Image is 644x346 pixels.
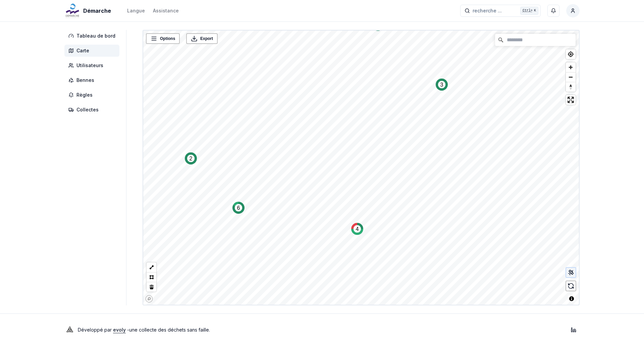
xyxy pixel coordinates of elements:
[568,295,576,303] button: Toggle attribution
[76,62,103,69] span: Utilisateurs
[64,325,75,335] img: Evoly Logo
[64,59,122,71] a: Utilisateurs
[566,49,576,59] button: Find my location
[83,7,111,15] span: Démarche
[64,104,122,116] a: Collectes
[76,92,93,98] span: Règles
[64,3,80,19] img: Démarche Logo
[64,74,122,86] a: Bennes
[147,272,156,282] button: Polygon tool (p)
[190,156,193,161] text: 2
[76,77,94,84] span: Bennes
[64,45,122,57] a: Carte
[473,7,502,14] span: recherche ...
[64,89,122,101] a: Règles
[460,5,541,17] button: recherche ...Ctrl+K
[495,34,576,46] input: Chercher
[566,82,576,92] span: Reset bearing to north
[127,7,145,15] button: Langue
[64,30,122,42] a: Tableau de bord
[76,106,99,113] span: Collectes
[113,327,126,333] a: evoly
[160,35,175,42] span: Options
[440,82,443,88] text: 3
[566,62,576,72] button: Zoom in
[143,31,583,306] canvas: Map
[147,282,156,292] button: Delete
[76,47,89,54] span: Carte
[76,33,115,39] span: Tableau de bord
[127,7,145,14] div: Langue
[145,295,153,303] a: Mapbox logo
[147,262,156,272] button: LineString tool (l)
[232,202,245,214] div: Map marker
[566,95,576,105] button: Enter fullscreen
[356,226,359,232] text: 4
[237,205,240,211] text: 6
[153,7,179,15] a: Assistance
[436,79,448,91] div: Map marker
[566,82,576,92] button: Reset bearing to north
[78,325,210,335] p: Développé par - une collecte des déchets sans faille .
[64,7,114,15] a: Démarche
[185,152,197,164] div: Map marker
[200,35,213,42] span: Export
[351,223,363,235] div: Map marker
[566,72,576,82] button: Zoom out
